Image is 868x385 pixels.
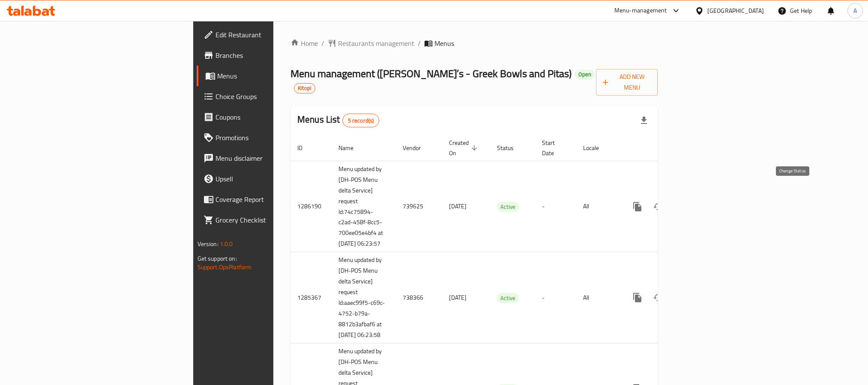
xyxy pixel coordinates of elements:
h2: Menus List [297,113,379,127]
button: Add New Menu [596,69,658,96]
span: [DATE] [449,201,467,212]
span: Add New Menu [603,72,651,93]
div: [GEOGRAPHIC_DATA] [707,6,764,15]
span: Coupons [216,112,331,122]
a: Promotions [197,127,338,148]
td: - [535,252,576,343]
td: Menu updated by [DH-POS Menu delta Service] request Id:74c75894-c2ad-458f-8cc5-700ee05e4bf4 at [D... [332,161,396,252]
span: Restaurants management [338,38,414,48]
span: Menus [217,71,331,81]
span: Open [575,71,595,78]
span: Locale [583,143,610,153]
td: 739625 [396,161,442,252]
span: Menu management ( [PERSON_NAME]’s - Greek Bowls and Pitas ) [290,64,572,83]
td: - [535,161,576,252]
nav: breadcrumb [290,38,658,48]
a: Support.OpsPlatform [198,262,252,273]
span: Active [497,202,519,212]
button: more [627,196,648,217]
span: Start Date [542,138,566,158]
a: Choice Groups [197,86,338,107]
span: Promotions [216,132,331,143]
a: Coupons [197,107,338,127]
span: Vendor [403,143,432,153]
a: Menu disclaimer [197,148,338,168]
a: Grocery Checklist [197,210,338,230]
span: Created On [449,138,480,158]
span: Choice Groups [216,91,331,102]
span: A [853,6,857,15]
span: Get support on: [198,253,237,264]
span: Grocery Checklist [216,215,331,225]
li: / [418,38,421,48]
span: ID [297,143,314,153]
span: 1.0.0 [220,238,233,250]
a: Menus [197,66,338,86]
button: more [627,287,648,308]
span: Branches [216,50,331,60]
span: Edit Restaurant [216,30,331,40]
a: Edit Restaurant [197,24,338,45]
div: Open [575,69,595,80]
td: All [576,252,620,343]
span: Active [497,293,519,303]
a: Upsell [197,168,338,189]
span: Coverage Report [216,194,331,205]
span: Menus [434,38,454,48]
button: Change Status [648,287,668,308]
span: Menu disclaimer [216,153,331,163]
span: Name [338,143,365,153]
th: Actions [620,135,716,161]
div: Export file [634,110,654,131]
a: Restaurants management [328,38,414,48]
span: Version: [198,238,218,250]
div: Menu-management [614,6,667,16]
a: Branches [197,45,338,66]
span: Upsell [216,174,331,184]
span: Status [497,143,525,153]
td: All [576,161,620,252]
span: 5 record(s) [343,117,379,125]
div: Total records count [342,114,380,127]
td: Menu updated by [DH-POS Menu delta Service] request Id:aaec99f5-c69c-4752-b79a-8812b3afbaf6 at [D... [332,252,396,343]
td: 738366 [396,252,442,343]
span: [DATE] [449,292,467,303]
a: Coverage Report [197,189,338,210]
